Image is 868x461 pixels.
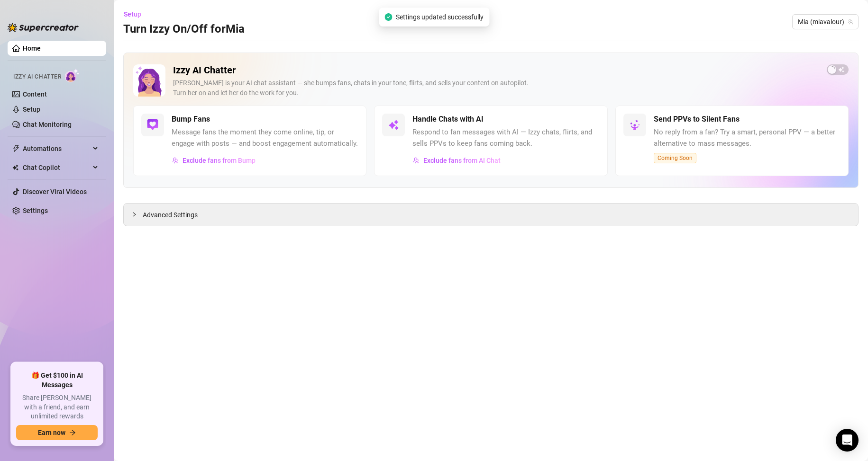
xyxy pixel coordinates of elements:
[413,157,420,164] img: svg%3e
[396,12,484,22] span: Settings updated successfully
[183,157,256,164] span: Exclude fans from Bump
[23,141,90,156] span: Automations
[16,393,98,421] span: Share [PERSON_NAME] with a friend, and earn unlimited rewards
[123,7,149,22] button: Setup
[654,127,841,149] span: No reply from a fan? Try a smart, personal PPV — a better alternative to mass messages.
[12,164,18,171] img: Chat Copilot
[8,23,79,32] img: logo-BBDzfeDw.svg
[412,127,599,149] span: Respond to fan messages with AI — Izzy chats, flirts, and sells PPVs to keep fans coming back.
[172,153,256,168] button: Exclude fans from Bump
[412,114,484,125] h5: Handle Chats with AI
[798,15,853,29] span: Mia (miavalour)
[172,157,179,164] img: svg%3e
[173,78,819,98] div: [PERSON_NAME] is your AI chat assistant — she bumps fans, chats in your tone, flirts, and sells y...
[38,429,65,436] span: Earn now
[16,371,98,390] span: 🎁 Get $100 in AI Messages
[23,90,47,98] a: Content
[836,429,859,452] div: Open Intercom Messenger
[384,13,392,21] span: check-circle
[654,114,740,125] h5: Send PPVs to Silent Fans
[131,209,143,220] div: collapsed
[412,153,501,168] button: Exclude fans from AI Chat
[124,10,141,18] span: Setup
[629,119,640,131] img: svg%3e
[23,207,48,214] a: Settings
[388,119,399,131] img: svg%3e
[123,22,245,37] h3: Turn Izzy On/Off for Mia
[13,72,61,81] span: Izzy AI Chatter
[12,145,20,152] span: thunderbolt
[23,160,90,175] span: Chat Copilot
[133,64,165,97] img: Izzy AI Chatter
[147,119,158,131] img: svg%3e
[23,121,72,128] a: Chat Monitoring
[23,44,41,52] a: Home
[65,69,80,82] img: AI Chatter
[143,210,198,220] span: Advanced Settings
[131,212,137,217] span: collapsed
[16,425,98,440] button: Earn nowarrow-right
[23,106,40,113] a: Setup
[173,64,819,76] h2: Izzy AI Chatter
[172,114,210,125] h5: Bump Fans
[654,153,696,163] span: Coming Soon
[848,19,853,25] span: team
[23,188,87,195] a: Discover Viral Videos
[423,157,501,164] span: Exclude fans from AI Chat
[69,429,76,436] span: arrow-right
[829,66,835,73] span: loading
[172,127,358,149] span: Message fans the moment they come online, tip, or engage with posts — and boost engagement automa...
